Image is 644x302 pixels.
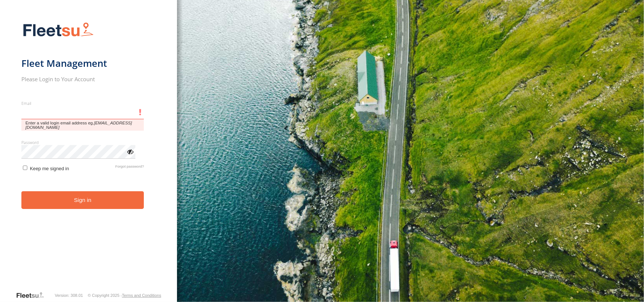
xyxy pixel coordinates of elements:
div: © Copyright 2025 - [88,293,161,298]
img: Fleetsu [21,21,95,40]
a: Terms and Conditions [122,293,161,298]
em: [EMAIL_ADDRESS][DOMAIN_NAME] [25,121,132,130]
label: Password [21,140,144,145]
a: Visit our Website [16,292,50,299]
a: Forgot password? [115,164,144,171]
div: ViewPassword [126,148,134,155]
h1: Fleet Management [21,57,144,69]
span: Keep me signed in [30,166,69,171]
div: Version: 308.01 [55,293,83,298]
form: main [21,18,156,291]
label: Email [21,100,144,106]
button: Sign in [21,191,144,209]
input: Keep me signed in [23,165,28,170]
span: Enter a valid login email address eg. [21,119,144,131]
h2: Please Login to Your Account [21,75,144,83]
